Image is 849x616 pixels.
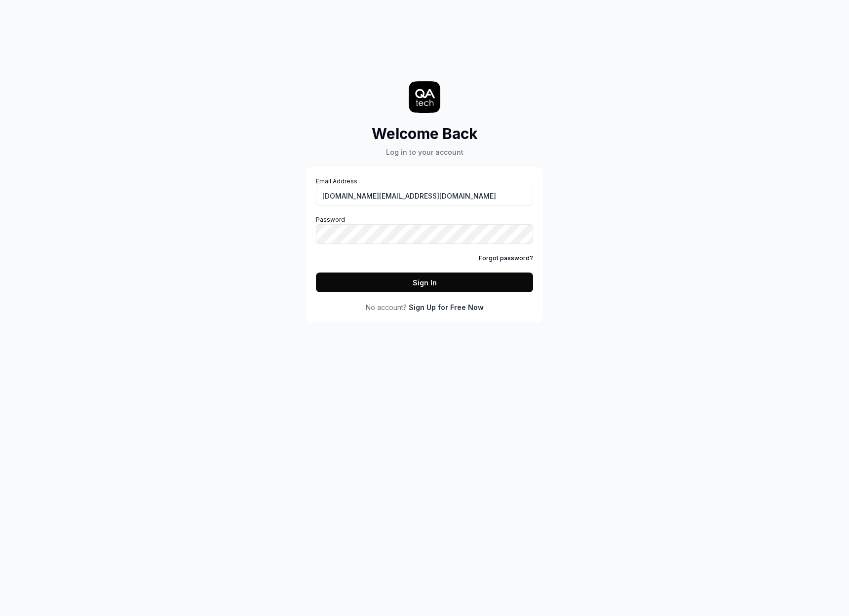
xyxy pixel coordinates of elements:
h2: Welcome Back [372,123,478,145]
a: Forgot password? [479,254,533,263]
label: Email Address [316,177,533,205]
label: Password [316,215,533,244]
input: Password [316,224,533,244]
div: Log in to your account [372,147,478,157]
span: No account? [366,302,407,312]
input: Email Address [316,186,533,205]
a: Sign Up for Free Now [409,302,484,312]
button: Sign In [316,273,533,292]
